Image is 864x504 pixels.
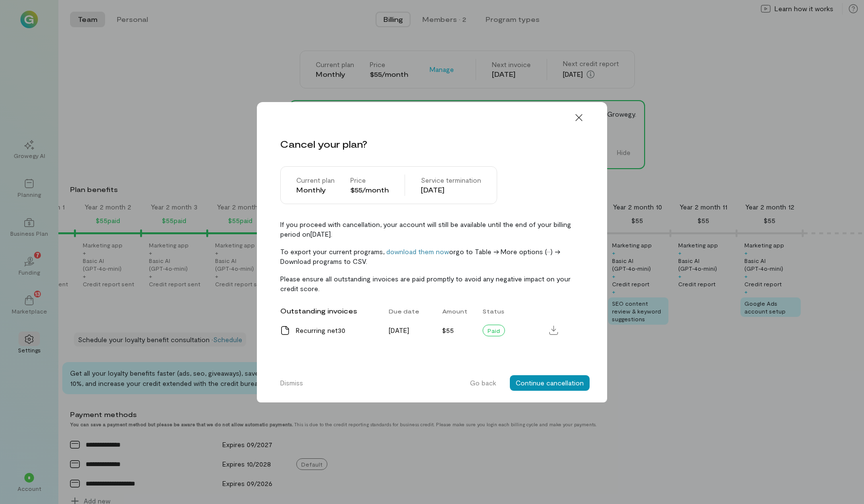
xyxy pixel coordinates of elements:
[477,302,546,320] div: Status
[510,375,590,391] button: Continue cancellation
[296,185,335,195] div: Monthly
[280,220,584,239] span: If you proceed with cancellation, your account will still be available until the end of your bill...
[483,325,505,336] div: Paid
[296,175,335,185] div: Current plan
[436,302,476,320] div: Amount
[280,274,584,294] span: Please ensure all outstanding invoices are paid promptly to avoid any negative impact on your cre...
[274,301,383,321] div: Outstanding invoices
[386,247,449,256] a: download them now
[442,326,454,334] span: $55
[350,185,389,195] div: $55/month
[280,137,367,151] div: Cancel your plan?
[274,375,309,391] button: Dismiss
[350,175,389,185] div: Price
[464,375,502,391] button: Go back
[296,326,377,335] div: Recurring net30
[280,247,584,266] span: To export your current programs, or go to Table -> More options (···) -> Download programs to CSV.
[421,185,481,195] div: [DATE]
[389,326,409,334] span: [DATE]
[383,302,436,320] div: Due date
[421,175,481,185] div: Service termination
